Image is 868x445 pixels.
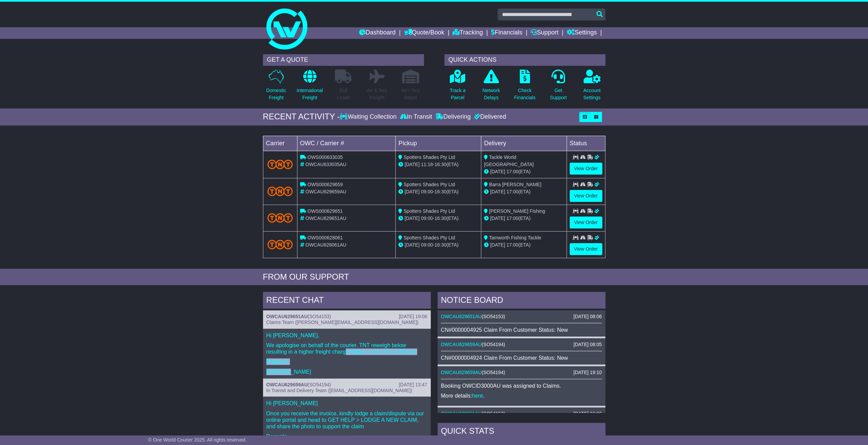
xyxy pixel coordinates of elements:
[570,243,602,255] a: View Order
[398,215,478,222] div: - (ETA)
[484,154,534,167] span: Tackle World [GEOGRAPHIC_DATA]
[266,69,286,105] a: DomesticFreight
[404,216,420,221] span: [DATE]
[148,437,247,443] span: © One World Courier 2025. All rights reserved.
[484,168,564,175] div: (ETA)
[573,411,602,417] div: [DATE] 19:06
[309,314,329,319] span: SO54153
[441,392,602,399] p: More details: .
[441,314,602,320] div: ( )
[267,187,293,196] img: TNT_Domestic.png
[403,154,455,160] span: Spotters Shades Pty Ltd
[404,162,420,167] span: [DATE]
[583,69,601,105] a: AccountSettings
[441,327,602,333] div: CN#0000004925 Claim From Customer Status: New
[450,69,466,105] a: Track aParcel
[263,292,431,310] div: RECENT CHAT
[483,411,503,416] span: SO54153
[396,136,481,151] td: Pickup
[263,272,605,282] div: FROM OUR SUPPORT
[506,216,518,221] span: 17:00
[489,182,541,187] span: Barra [PERSON_NAME]
[573,342,602,347] div: [DATE] 08:05
[567,136,605,151] td: Status
[367,87,387,101] p: Air & Sea Freight
[359,27,396,39] a: Dashboard
[438,423,605,441] div: Quick Stats
[484,188,564,195] div: (ETA)
[441,370,482,375] a: OWCAU629659AU
[472,113,506,121] div: Delivered
[441,314,482,319] a: OWCAU629651AU
[549,69,567,105] a: GetSupport
[403,235,455,240] span: Spotters Shades Pty Ltd
[266,342,427,355] p: We apologise on behalf of the courier. TNT reweigh below resulting in a higher freight charge 50k...
[266,382,308,387] a: OWCAU629659AU
[490,169,505,174] span: [DATE]
[263,112,340,122] div: RECENT ACTIVITY -
[266,358,427,365] p: Regards,
[435,216,446,221] span: 16:30
[266,314,427,320] div: ( )
[434,113,472,121] div: Delivering
[263,54,424,66] div: GET A QUOTE
[398,188,478,195] div: - (ETA)
[573,314,602,320] div: [DATE] 08:06
[297,87,323,101] p: International Freight
[296,69,323,105] a: InternationalFreight
[266,87,286,101] p: Domestic Freight
[305,162,346,167] span: OWCAU633035AU
[403,182,455,187] span: Spotters Shades Pty Ltd
[482,87,500,101] p: Network Delays
[307,208,343,214] span: OWS000629651
[404,27,444,39] a: Quote/Book
[484,215,564,222] div: (ETA)
[266,400,427,406] p: Hi [PERSON_NAME]
[506,169,518,174] span: 17:00
[421,162,433,167] span: 11:18
[403,208,455,214] span: Spotters Shades Pty Ltd
[489,235,541,240] span: Tamworth Fishing Tackle
[453,27,483,39] a: Tracking
[398,241,478,249] div: - (ETA)
[267,160,293,169] img: TNT_Domestic.png
[307,235,343,240] span: OWS000628061
[483,370,503,375] span: SO54194
[438,292,605,310] div: NOTICE BOARD
[404,189,420,194] span: [DATE]
[267,213,293,222] img: TNT_Domestic.png
[570,190,602,202] a: View Order
[441,355,602,361] div: CN#0000004924 Claim From Customer Status: New
[266,332,427,339] p: Hi [PERSON_NAME],
[305,216,346,221] span: OWCAU629651AU
[267,240,293,249] img: TNT_Domestic.png
[514,69,536,105] a: CheckFinancials
[435,189,446,194] span: 16:30
[441,342,602,347] div: ( )
[483,314,503,319] span: SO54153
[398,113,434,121] div: In Transit
[297,136,396,151] td: OWC / Carrier #
[399,314,427,320] div: [DATE] 19:06
[531,27,558,39] a: Support
[305,242,346,248] span: OWCAU628061AU
[567,27,597,39] a: Settings
[309,382,329,387] span: SO54194
[263,136,297,151] td: Carrier
[399,382,427,388] div: [DATE] 13:47
[444,54,605,66] div: QUICK ACTIONS
[583,87,601,101] p: Account Settings
[441,383,602,389] p: Booking OWCID3000AU was assigned to Claims.
[401,87,420,101] p: Air / Sea Depot
[570,163,602,175] a: View Order
[472,393,483,399] a: here
[398,161,478,168] div: - (ETA)
[482,69,500,105] a: NetworkDelays
[441,411,482,416] a: OWCAU629651AU
[266,369,427,375] p: [PERSON_NAME]
[483,342,503,347] span: SO54194
[266,388,412,393] span: In Transit and Delivery Team ([EMAIL_ADDRESS][DOMAIN_NAME])
[514,87,535,101] p: Check Financials
[266,314,308,319] a: OWCAU629651AU
[490,189,505,194] span: [DATE]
